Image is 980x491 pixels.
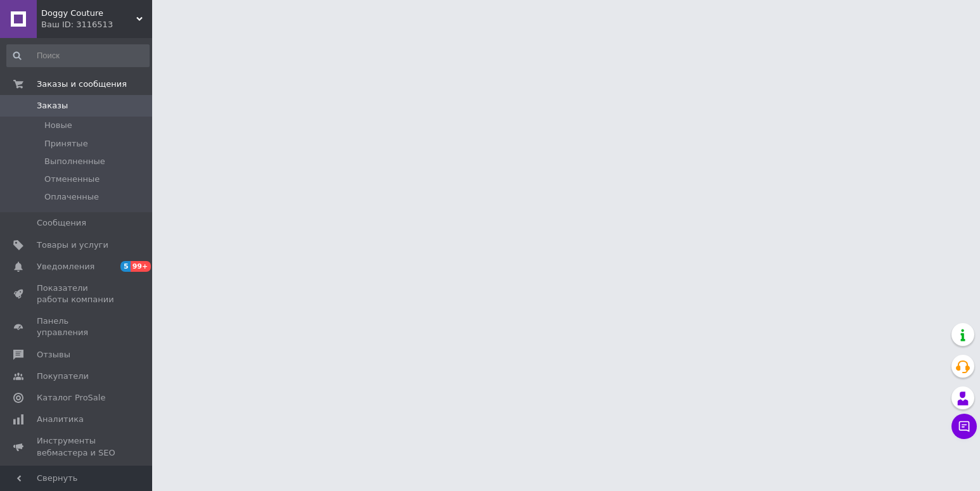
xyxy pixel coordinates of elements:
span: 99+ [131,261,152,272]
span: Показатели работы компании [37,283,117,305]
span: Заказы и сообщения [37,79,127,90]
span: Выполненные [44,156,105,167]
span: Отзывы [37,349,70,360]
button: Чат с покупателем [951,414,977,439]
span: Панель управления [37,316,117,338]
span: Сообщения [37,217,86,229]
span: Инструменты вебмастера и SEO [37,435,117,458]
span: Уведомления [37,261,94,272]
span: Каталог ProSale [37,392,105,404]
span: Doggy Couture [41,8,136,19]
span: Принятые [44,138,88,150]
span: Покупатели [37,371,89,382]
span: Новые [44,120,72,131]
span: Товары и услуги [37,239,108,251]
span: Отмененные [44,174,100,185]
input: Поиск [6,44,150,67]
span: Оплаченные [44,191,99,203]
div: Ваш ID: 3116513 [41,19,152,30]
span: 5 [120,261,131,272]
span: Аналитика [37,414,84,425]
span: Заказы [37,100,68,112]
